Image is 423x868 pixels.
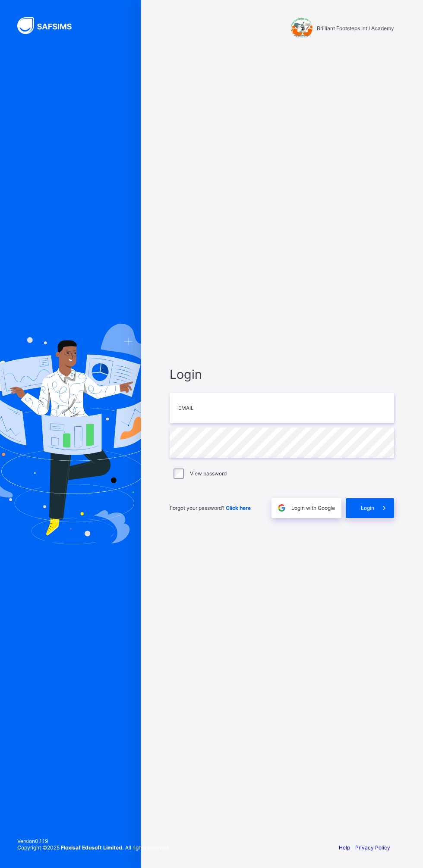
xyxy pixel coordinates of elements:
label: View password [190,470,227,477]
img: google.396cfc9801f0270233282035f929180a.svg [277,503,287,513]
span: Login with Google [291,505,335,511]
a: Privacy Policy [355,844,390,851]
span: Forgot your password? [170,505,251,511]
a: Help [339,844,350,851]
a: Click here [226,505,251,511]
span: Login [170,367,394,382]
span: Login [361,505,374,511]
img: SAFSIMS Logo [17,17,82,34]
span: Copyright © 2025 All rights reserved. [17,844,170,851]
span: Version 0.1.19 [17,838,170,844]
strong: Flexisaf Edusoft Limited. [61,844,124,851]
span: Brilliant Footsteps Int'l Academy [317,25,394,31]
